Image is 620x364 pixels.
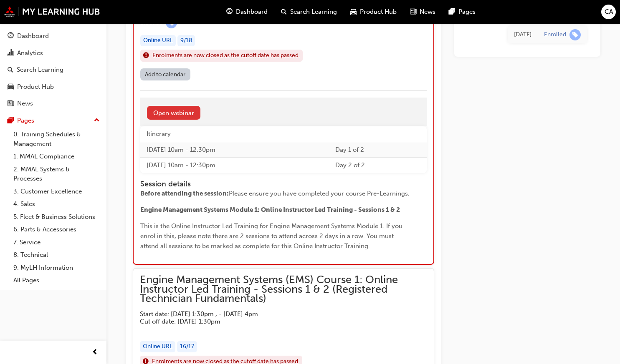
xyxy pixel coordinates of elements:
[226,7,233,17] span: guage-icon
[143,50,149,61] span: exclaim-icon
[601,5,616,19] button: CA
[410,7,416,17] span: news-icon
[10,274,103,287] a: All Pages
[3,45,103,61] a: Analytics
[3,113,103,128] button: Pages
[140,180,412,189] h4: Session details
[274,3,344,20] a: search-iconSearch Learning
[140,158,329,173] td: [DATE] 10am - 12:30pm
[4,6,100,17] img: mmal
[177,35,195,46] div: 9 / 18
[3,62,103,78] a: Search Learning
[350,7,357,17] span: car-icon
[3,27,103,113] button: DashboardAnalyticsSearch LearningProduct HubNews
[140,275,427,304] span: Engine Management Systems (EMS) Course 1: Online Instructor Led Training - Sessions 1 & 2 (Regist...
[17,82,54,92] div: Product Hub
[290,7,337,17] span: Search Learning
[329,142,427,158] td: Day 1 of 2
[17,116,34,126] div: Pages
[403,3,442,20] a: news-iconNews
[17,48,43,58] div: Analytics
[8,100,14,108] span: news-icon
[140,341,175,352] div: Online URL
[10,163,103,185] a: 2. MMAL Systems & Processes
[442,3,482,20] a: pages-iconPages
[3,28,103,44] a: Dashboard
[420,7,435,17] span: News
[140,190,229,197] span: Before attending the session:
[10,211,103,223] a: 5. Fleet & Business Solutions
[17,99,33,108] div: News
[140,318,414,325] h5: Cut off date: [DATE] 1:30pm
[281,7,287,17] span: search-icon
[140,35,176,46] div: Online URL
[10,198,103,211] a: 4. Sales
[10,150,103,163] a: 1. MMAL Compliance
[3,79,103,95] a: Product Hub
[8,83,14,91] span: car-icon
[140,142,329,158] td: [DATE] 10am - 12:30pm
[8,50,14,57] span: chart-icon
[569,29,581,40] span: learningRecordVerb_ENROLL-icon
[10,261,103,274] a: 9. MyLH Information
[140,222,404,250] span: This is the Online Instructor Led Training for Engine Management Systems Module 1. If you enrol i...
[236,7,268,17] span: Dashboard
[329,158,427,173] td: Day 2 of 2
[177,341,197,352] div: 16 / 17
[220,3,274,20] a: guage-iconDashboard
[140,68,190,80] a: Add to calendar
[94,115,100,126] span: up-icon
[605,7,613,17] span: CA
[10,249,103,261] a: 8. Technical
[17,31,49,41] div: Dashboard
[8,117,14,125] span: pages-icon
[449,7,455,17] span: pages-icon
[152,51,300,60] span: Enrolments are now closed as the cutoff date has passed.
[17,65,63,75] div: Search Learning
[3,96,103,111] a: News
[10,128,103,150] a: 0. Training Schedules & Management
[10,236,103,249] a: 7. Service
[8,66,13,74] span: search-icon
[360,7,397,17] span: Product Hub
[147,106,200,120] a: Open webinar
[10,185,103,198] a: 3. Customer Excellence
[140,310,414,318] h5: Start date: [DATE] 1:30pm , - [DATE] 4pm
[8,33,14,40] span: guage-icon
[544,30,566,38] div: Enrolled
[229,190,410,197] span: Please ensure you have completed your course Pre-Learnings.
[140,126,329,142] th: Itinerary
[458,7,476,17] span: Pages
[10,223,103,236] a: 6. Parts & Accessories
[140,206,400,213] span: Engine Management Systems Module 1: Online Instructor Led Training - Sessions 1 & 2
[92,347,98,358] span: prev-icon
[344,3,403,20] a: car-iconProduct Hub
[514,30,531,39] div: Tue Jun 24 2025 11:32:12 GMT+1000 (Australian Eastern Standard Time)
